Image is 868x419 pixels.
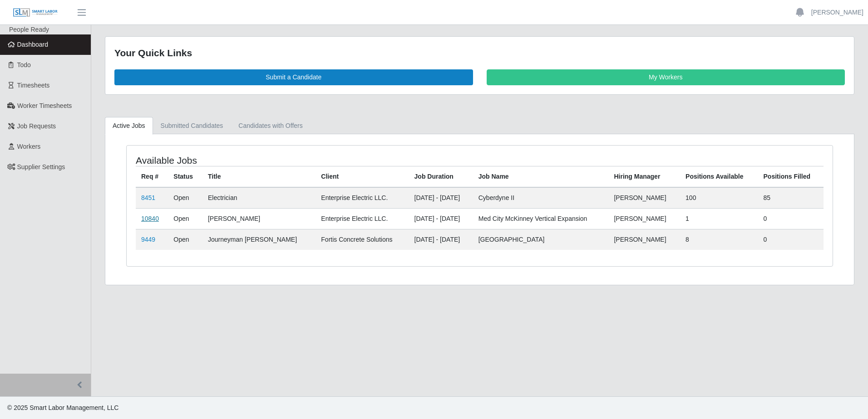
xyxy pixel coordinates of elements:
[231,117,310,135] a: Candidates with Offers
[473,166,609,187] th: Job Name
[168,187,202,209] td: Open
[680,229,758,250] td: 8
[17,82,50,89] span: Timesheets
[9,26,49,33] span: People Ready
[17,41,49,48] span: Dashboard
[758,208,824,229] td: 0
[680,166,758,187] th: Positions Available
[202,208,316,229] td: [PERSON_NAME]
[17,102,72,109] span: Worker Timesheets
[758,166,824,187] th: Positions Filled
[17,61,31,68] span: Todo
[136,166,168,187] th: Req #
[758,229,824,250] td: 0
[758,187,824,209] td: 85
[141,194,155,201] a: 8451
[473,208,609,229] td: Med City McKinney Vertical Expansion
[409,187,473,209] td: [DATE] - [DATE]
[608,208,680,229] td: [PERSON_NAME]
[17,122,56,130] span: Job Requests
[680,208,758,229] td: 1
[316,187,409,209] td: Enterprise Electric LLC.
[409,208,473,229] td: [DATE] - [DATE]
[141,215,159,222] a: 10840
[473,229,609,250] td: [GEOGRAPHIC_DATA]
[168,229,202,250] td: Open
[409,229,473,250] td: [DATE] - [DATE]
[487,69,845,85] a: My Workers
[141,236,155,243] a: 9449
[105,117,153,135] a: Active Jobs
[114,46,845,60] div: Your Quick Links
[316,166,409,187] th: Client
[680,187,758,209] td: 100
[168,208,202,229] td: Open
[136,155,414,166] h4: Available Jobs
[153,117,231,135] a: Submitted Candidates
[7,404,118,411] span: © 2025 Smart Labor Management, LLC
[202,229,316,250] td: Journeyman [PERSON_NAME]
[409,166,473,187] th: Job Duration
[114,69,473,85] a: Submit a Candidate
[168,166,202,187] th: Status
[316,229,409,250] td: Fortis Concrete Solutions
[608,166,680,187] th: Hiring Manager
[811,8,863,17] a: [PERSON_NAME]
[202,187,316,209] td: Electrician
[608,187,680,209] td: [PERSON_NAME]
[17,163,65,171] span: Supplier Settings
[473,187,609,209] td: Cyberdyne II
[316,208,409,229] td: Enterprise Electric LLC.
[608,229,680,250] td: [PERSON_NAME]
[202,166,316,187] th: Title
[17,143,41,150] span: Workers
[13,8,58,18] img: SLM Logo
